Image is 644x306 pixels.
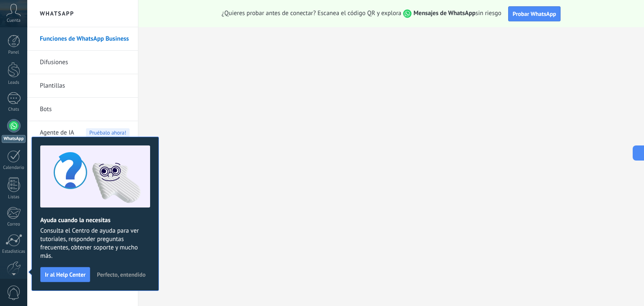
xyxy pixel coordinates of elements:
div: Leads [2,80,26,86]
h2: Ayuda cuando la necesitas [40,216,150,224]
span: Perfecto, entendido [97,272,145,277]
div: Chats [2,107,26,112]
button: Probar WhatsApp [508,6,561,21]
span: Ir al Help Center [45,272,86,277]
span: Consulta el Centro de ayuda para ver tutoriales, responder preguntas frecuentes, obtener soporte ... [40,227,150,260]
span: Cuenta [7,18,21,23]
div: Panel [2,50,26,55]
a: Funciones de WhatsApp Business [40,27,130,51]
div: Calendario [2,165,26,171]
a: Bots [40,98,130,121]
button: Ir al Help Center [40,267,90,282]
li: Funciones de WhatsApp Business [27,27,138,51]
span: ¿Quieres probar antes de conectar? Escanea el código QR y explora sin riesgo [222,9,501,18]
a: Plantillas [40,74,130,98]
span: Agente de IA [40,121,74,145]
li: Agente de IA [27,121,138,144]
strong: Mensajes de WhatsApp [413,9,475,17]
li: Difusiones [27,51,138,74]
div: WhatsApp [2,135,26,143]
li: Bots [27,98,138,121]
div: Correo [2,222,26,227]
span: Probar WhatsApp [513,10,556,18]
a: Agente de IA Pruébalo ahora! [40,121,130,145]
li: Plantillas [27,74,138,98]
span: Pruébalo ahora! [86,128,130,137]
a: Difusiones [40,51,130,74]
button: Perfecto, entendido [93,268,149,281]
div: Listas [2,194,26,200]
div: Estadísticas [2,249,26,254]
